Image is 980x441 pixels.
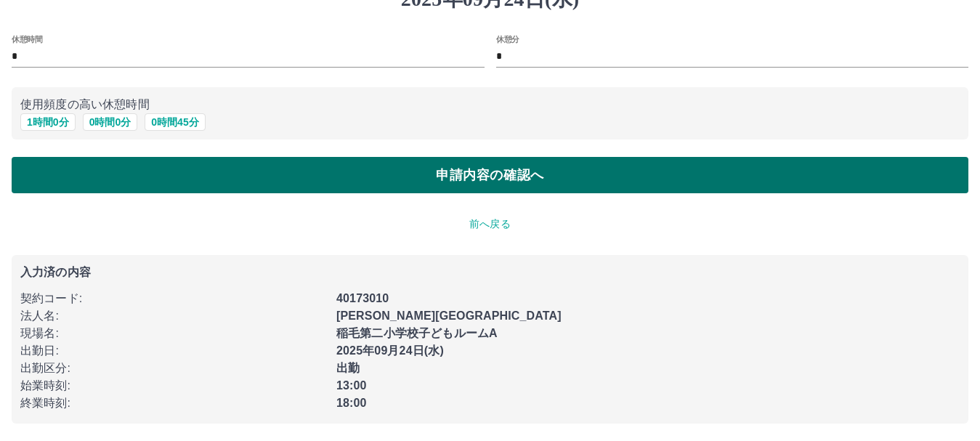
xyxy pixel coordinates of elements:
b: 2025年09月24日(水) [336,344,444,357]
p: 始業時刻 : [20,377,328,395]
p: 現場名 : [20,325,328,342]
button: 1時間0分 [20,113,76,131]
p: 契約コード : [20,290,328,307]
p: 前へ戻る [12,217,968,232]
button: 0時間0分 [83,113,138,131]
p: 入力済の内容 [20,267,960,278]
b: 13:00 [336,379,367,392]
label: 休憩時間 [12,33,42,44]
b: 稲毛第二小学校子どもルームA [336,327,498,339]
b: 18:00 [336,397,367,409]
p: 出勤日 : [20,342,328,360]
button: 申請内容の確認へ [12,157,968,193]
label: 休憩分 [496,33,519,44]
button: 0時間45分 [145,113,205,131]
p: 使用頻度の高い休憩時間 [20,96,960,113]
b: 40173010 [336,292,389,304]
p: 法人名 : [20,307,328,325]
p: 出勤区分 : [20,360,328,377]
p: 終業時刻 : [20,395,328,412]
b: [PERSON_NAME][GEOGRAPHIC_DATA] [336,309,562,322]
b: 出勤 [336,362,360,374]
